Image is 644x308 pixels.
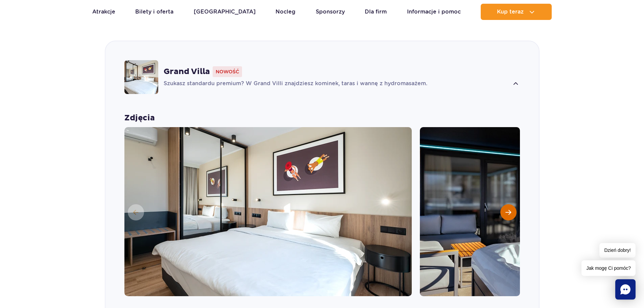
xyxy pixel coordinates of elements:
a: [GEOGRAPHIC_DATA] [194,4,256,20]
div: Chat [615,279,636,300]
strong: Grand Villa [164,67,210,77]
a: Informacje i pomoc [407,4,461,20]
button: Kup teraz [481,4,552,20]
span: Dzień dobry! [599,243,636,258]
p: Szukasz standardu premium? W Grand Villi znajdziesz kominek, taras i wannę z hydromasażem. [164,80,509,88]
a: Dla firm [365,4,387,20]
a: Sponsorzy [316,4,345,20]
a: Nocleg [276,4,295,20]
span: Jak mogę Ci pomóc? [581,260,636,276]
a: Atrakcje [92,4,115,20]
button: Następny slajd [500,204,517,220]
span: Kup teraz [497,9,524,15]
strong: Zdjęcia [124,113,520,123]
span: Nowość [213,66,242,77]
a: Bilety i oferta [135,4,173,20]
